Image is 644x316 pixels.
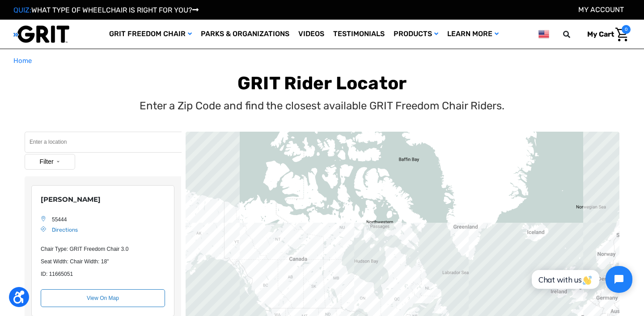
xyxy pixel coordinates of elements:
[105,20,196,49] a: GRIT Freedom Chair
[522,258,640,300] iframe: Tidio Chat
[41,270,165,278] div: custom-field
[41,258,165,266] div: custom-field
[13,56,631,66] nav: Breadcrumb
[13,6,199,14] a: QUIZ:WHAT TYPE OF WHEELCHAIR IS RIGHT FOR YOU?
[587,30,614,38] span: My Cart
[25,132,182,153] input: Search
[580,25,631,44] a: Cart with 0 items
[13,25,69,43] img: GRIT All-Terrain Wheelchair and Mobility Equipment
[41,289,165,307] div: View on the map: 'Aaron'
[13,56,32,66] a: Home
[538,29,549,40] img: us.png
[52,216,165,224] div: Location Address
[140,98,504,114] p: Enter a Zip Code and find the closest available GRIT Freedom Chair Riders.
[567,25,580,44] input: Search
[196,20,294,49] a: Parks & Organizations
[389,20,443,49] a: Products
[13,6,31,14] span: QUIZ:
[443,20,503,49] a: Learn More
[237,73,407,94] b: GRIT Rider Locator
[329,20,389,49] a: Testimonials
[578,5,624,14] a: Account
[41,195,165,205] div: Location Name
[622,25,631,34] span: 0
[615,28,628,42] img: Cart
[13,57,32,65] span: Home
[41,245,165,253] div: custom-field
[294,20,329,49] a: Videos
[25,154,75,170] button: Filter Results
[52,227,78,233] a: Location Directions URL, Opens in a New Window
